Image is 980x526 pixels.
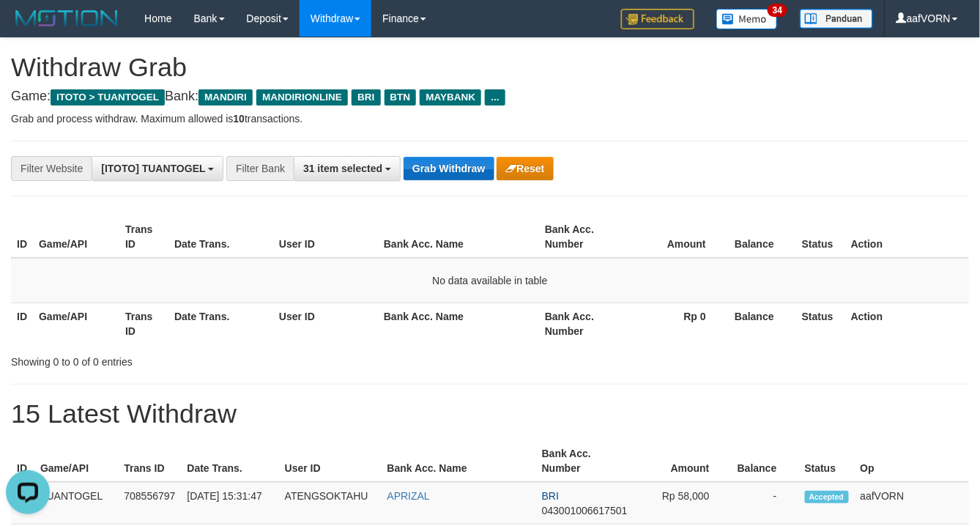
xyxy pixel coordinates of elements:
[168,303,273,344] th: Date Trans.
[382,440,536,482] th: Bank Acc. Name
[33,303,119,344] th: Game/API
[11,440,34,482] th: ID
[536,440,634,482] th: Bank Acc. Number
[385,89,417,105] span: BTN
[626,216,728,258] th: Amount
[485,89,505,105] span: ...
[118,482,181,525] td: 708556797
[233,113,245,125] strong: 10
[279,440,382,482] th: User ID
[542,490,559,502] span: BRI
[256,89,348,105] span: MANDIRIONLINE
[728,303,796,344] th: Balance
[378,303,539,344] th: Bank Acc. Name
[634,440,732,482] th: Amount
[728,216,796,258] th: Balance
[634,482,732,525] td: Rp 58,000
[119,303,168,344] th: Trans ID
[799,440,855,482] th: Status
[11,216,33,258] th: ID
[796,303,845,344] th: Status
[378,216,539,258] th: Bank Acc. Name
[34,482,118,525] td: TUANTOGEL
[11,89,969,104] h4: Game: Bank:
[279,482,382,525] td: ATENGSOKTAHU
[168,216,273,258] th: Date Trans.
[855,440,969,482] th: Op
[845,303,969,344] th: Action
[845,216,969,258] th: Action
[119,216,168,258] th: Trans ID
[732,482,799,525] td: -
[542,505,628,516] span: Copy 043001006617501 to clipboard
[497,157,553,180] button: Reset
[716,9,778,29] img: Button%20Memo.svg
[294,156,401,181] button: 31 item selected
[273,303,378,344] th: User ID
[11,349,398,369] div: Showing 0 to 0 of 0 entries
[226,156,294,181] div: Filter Bank
[805,491,849,503] span: Accepted
[11,53,969,82] h1: Withdraw Grab
[800,9,873,29] img: panduan.png
[796,216,845,258] th: Status
[621,9,694,29] img: Feedback.jpg
[855,482,969,525] td: aafVORN
[33,216,119,258] th: Game/API
[539,303,626,344] th: Bank Acc. Number
[51,89,165,105] span: ITOTO > TUANTOGEL
[181,482,278,525] td: [DATE] 15:31:47
[387,490,430,502] a: APRIZAL
[92,156,223,181] button: [ITOTO] TUANTOGEL
[11,303,33,344] th: ID
[11,399,969,429] h1: 15 Latest Withdraw
[198,89,253,105] span: MANDIRI
[11,156,92,181] div: Filter Website
[101,163,205,174] span: [ITOTO] TUANTOGEL
[420,89,481,105] span: MAYBANK
[626,303,728,344] th: Rp 0
[352,89,380,105] span: BRI
[11,111,969,126] p: Grab and process withdraw. Maximum allowed is transactions.
[768,4,787,17] span: 34
[11,258,969,303] td: No data available in table
[303,163,382,174] span: 31 item selected
[6,6,50,50] button: Open LiveChat chat widget
[273,216,378,258] th: User ID
[11,7,122,29] img: MOTION_logo.png
[539,216,626,258] th: Bank Acc. Number
[181,440,278,482] th: Date Trans.
[404,157,494,180] button: Grab Withdraw
[732,440,799,482] th: Balance
[34,440,118,482] th: Game/API
[118,440,181,482] th: Trans ID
